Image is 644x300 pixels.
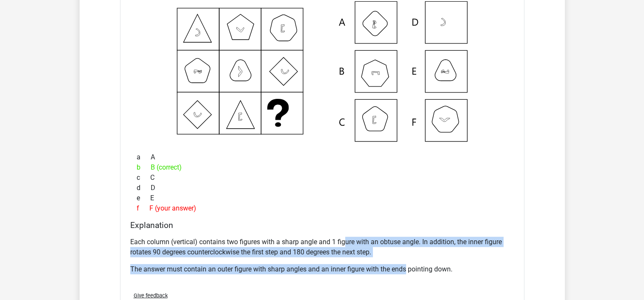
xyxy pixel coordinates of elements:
span: f [137,203,149,213]
p: Each column (vertical) contains two figures with a sharp angle and 1 figure with an obtuse angle.... [130,237,514,257]
div: C [130,173,514,183]
span: c [137,173,150,183]
div: B (correct) [130,162,514,173]
span: d [137,183,151,193]
span: b [137,162,151,173]
span: e [137,193,150,203]
div: F (your answer) [130,203,514,213]
span: a [137,152,151,162]
p: The answer must contain an outer figure with sharp angles and an inner figure with the ends point... [130,264,514,274]
div: A [130,152,514,162]
span: Give feedback [134,292,168,299]
h4: Explanation [130,220,514,230]
div: D [130,183,514,193]
div: E [130,193,514,203]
